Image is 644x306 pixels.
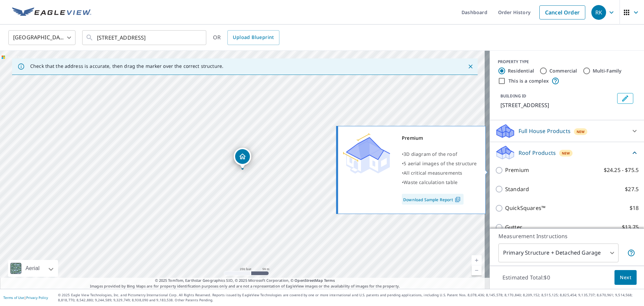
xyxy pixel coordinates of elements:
a: Current Level 17, Zoom In [472,255,482,265]
label: Residential [508,68,534,74]
span: New [577,129,585,134]
div: OR [213,30,279,45]
button: Edit building 1 [617,93,633,104]
span: Your report will include the primary structure and a detached garage if one exists. [627,249,635,257]
div: • [402,178,477,187]
label: Multi-Family [593,68,622,74]
a: OpenStreetMap [294,278,323,283]
div: RK [591,5,606,20]
div: [GEOGRAPHIC_DATA] [8,28,75,47]
label: This is a complex [508,78,549,84]
span: © 2025 TomTom, Earthstar Geographics SIO, © 2025 Microsoft Corporation, © [155,278,335,283]
input: Search by address or latitude-longitude [97,28,193,47]
div: Primary Structure + Detached Garage [498,244,619,262]
span: New [562,150,570,156]
div: Roof ProductsNew [495,145,639,161]
p: Standard [505,185,529,193]
img: Premium [343,133,390,174]
p: Check that the address is accurate, then drag the marker over the correct structure. [30,63,223,69]
p: $18 [630,204,639,212]
div: Aerial [23,260,42,277]
a: Upload Blueprint [227,30,279,45]
p: Premium [505,166,529,174]
p: Roof Products [519,149,556,157]
p: $27.5 [625,185,639,193]
button: Close [466,62,475,71]
span: Next [620,273,631,282]
div: PROPERTY TYPE [498,59,636,65]
img: EV Logo [12,7,91,17]
p: [STREET_ADDRESS] [500,101,614,109]
a: Cancel Order [539,5,585,19]
p: Gutter [505,223,522,231]
p: BUILDING ID [500,93,526,99]
p: $24.25 - $75.5 [604,166,639,174]
div: • [402,159,477,168]
label: Commercial [549,68,577,74]
a: Terms [324,278,335,283]
p: | [3,296,48,300]
div: Aerial [8,260,58,277]
img: Pdf Icon [453,196,462,203]
a: Download Sample Report [402,194,464,205]
p: © 2025 Eagle View Technologies, Inc. and Pictometry International Corp. All Rights Reserved. Repo... [58,293,641,303]
a: Current Level 17, Zoom Out [472,265,482,275]
div: Full House ProductsNew [495,123,639,139]
p: Full House Products [519,127,571,135]
p: Estimated Total: $0 [497,270,555,285]
p: $13.75 [622,223,639,231]
span: 5 aerial images of the structure [404,160,477,167]
span: Waste calculation table [404,179,458,185]
span: All critical measurements [404,170,462,176]
p: QuickSquares™ [505,204,545,212]
p: Measurement Instructions [498,232,635,240]
span: 3D diagram of the roof [404,151,457,157]
div: Dropped pin, building 1, Residential property, 456 Reflection Rdg Shell Knob, MO 65747 [234,148,251,169]
span: Upload Blueprint [233,33,274,42]
div: • [402,149,477,159]
button: Next [614,270,637,285]
div: Premium [402,133,477,143]
a: Terms of Use [3,295,24,300]
div: • [402,168,477,178]
a: Privacy Policy [26,295,48,300]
